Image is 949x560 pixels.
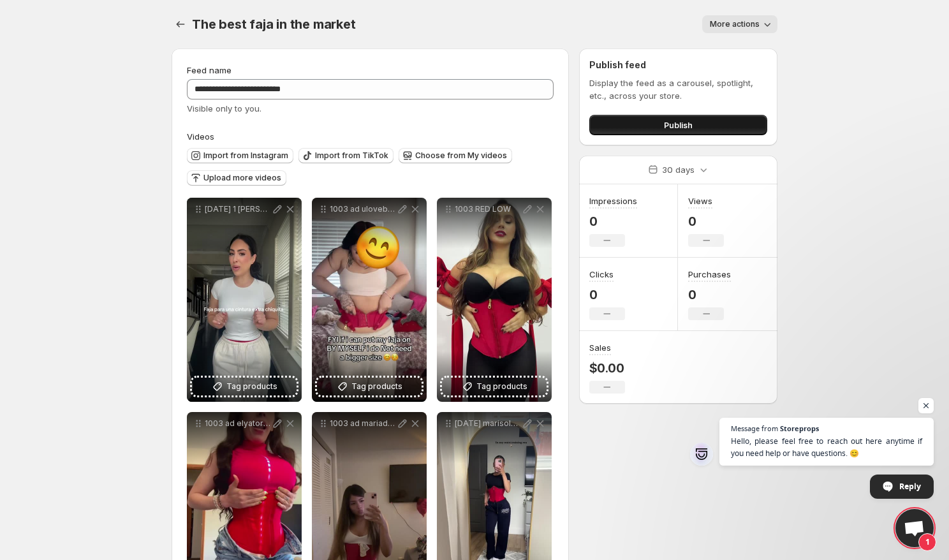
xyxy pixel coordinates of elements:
span: Reply [899,475,921,497]
span: The best faja in the market [192,17,356,32]
p: 0 [589,287,625,302]
button: Publish [589,115,767,135]
p: [DATE] marisol_lozanoo [455,418,521,429]
button: Tag products [442,378,547,395]
span: Message from [731,425,778,432]
span: Videos [187,131,214,142]
span: Tag products [226,380,277,393]
span: Choose from My videos [415,151,507,161]
p: 0 [688,214,724,229]
span: Storeprops [780,425,819,432]
span: Import from TikTok [315,151,388,161]
p: Display the feed as a carousel, spotlight, etc., across your store. [589,77,767,102]
div: [DATE] 1 [PERSON_NAME]Tag products [187,198,302,402]
button: Tag products [317,378,422,395]
span: Import from Instagram [203,151,288,161]
button: Settings [172,15,189,33]
span: More actions [710,19,760,29]
p: 30 days [662,163,695,176]
div: 1003 ad ulovebabyilisTag products [312,198,427,402]
button: Import from TikTok [298,148,394,163]
span: Publish [664,119,693,131]
p: 1003 ad elyatorres [205,418,271,429]
span: 1 [918,533,936,551]
p: [DATE] 1 [PERSON_NAME] [205,204,271,214]
p: $0.00 [589,360,625,376]
h3: Views [688,195,712,207]
span: Tag products [351,380,402,393]
p: 1003 ad mariadfwy [330,418,396,429]
div: 1003 RED LOWTag products [437,198,552,402]
span: Visible only to you. [187,103,261,114]
span: Feed name [187,65,232,75]
p: 0 [688,287,731,302]
span: Tag products [476,380,527,393]
p: 1003 RED LOW [455,204,521,214]
button: Upload more videos [187,170,286,186]
span: Hello, please feel free to reach out here anytime if you need help or have questions. 😊 [731,435,922,459]
button: Tag products [192,378,297,395]
h3: Sales [589,341,611,354]
h3: Clicks [589,268,614,281]
h3: Impressions [589,195,637,207]
p: 1003 ad ulovebabyilis [330,204,396,214]
h3: Purchases [688,268,731,281]
button: Import from Instagram [187,148,293,163]
button: Choose from My videos [399,148,512,163]
a: Open chat [895,509,934,547]
span: Upload more videos [203,173,281,183]
h2: Publish feed [589,59,767,71]
button: More actions [702,15,777,33]
p: 0 [589,214,637,229]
